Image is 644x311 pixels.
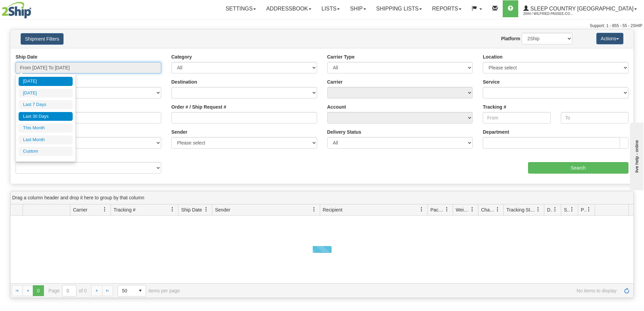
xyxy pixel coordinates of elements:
label: Destination [171,79,197,85]
input: From [483,112,550,124]
a: Sleep Country [GEOGRAPHIC_DATA] 2044 / Wilfried.Passee-Coutrin [518,0,642,17]
a: Packages filter column settings [441,204,453,215]
a: Weight filter column settings [467,204,478,215]
label: Carrier Type [327,53,355,60]
a: Delivery Status filter column settings [549,204,561,215]
span: Weight [456,206,470,213]
label: Ship Date [16,53,38,60]
a: Recipient filter column settings [416,204,427,215]
a: Reports [427,0,467,17]
a: Tracking Status filter column settings [532,204,544,215]
label: Delivery Status [327,129,361,135]
div: Support: 1 - 855 - 55 - 2SHIP [2,23,642,29]
span: No items to display [189,288,617,293]
label: Department [483,129,509,135]
li: Last 30 Days [19,112,73,121]
button: Shipment Filters [21,33,64,45]
label: Sender [171,129,187,135]
span: Tracking Status [506,206,536,213]
span: select [135,285,146,296]
a: Charge filter column settings [492,204,503,215]
span: Page 0 [33,285,44,296]
span: Charge [481,206,495,213]
li: [DATE] [19,77,73,86]
li: Last Month [19,135,73,145]
span: 2044 / Wilfried.Passee-Coutrin [523,10,574,17]
label: Order # / Ship Request # [171,104,226,110]
a: Ship Date filter column settings [200,204,212,215]
span: Sender [215,206,230,213]
label: Service [483,79,500,85]
a: Addressbook [261,0,316,17]
a: Refresh [621,285,632,296]
a: Shipment Issues filter column settings [566,204,578,215]
button: Actions [596,33,623,44]
img: logo2044.jpg [2,2,31,19]
a: Sender filter column settings [308,204,320,215]
span: Sleep Country [GEOGRAPHIC_DATA] [529,6,634,12]
li: [DATE] [19,89,73,98]
span: items per page [118,285,180,296]
div: live help - online [5,6,63,11]
span: Ship Date [181,206,202,213]
span: Tracking # [114,206,136,213]
span: Pickup Status [581,206,587,213]
span: Recipient [323,206,342,213]
span: 50 [122,287,131,294]
a: Ship [345,0,371,17]
a: Shipping lists [371,0,427,17]
label: Platform [501,35,520,42]
span: Carrier [73,206,88,213]
input: To [561,112,628,124]
span: Delivery Status [547,206,553,213]
li: Custom [19,147,73,156]
span: Page of 0 [49,285,87,296]
span: Page sizes drop down [118,285,146,296]
li: Last 7 Days [19,100,73,109]
span: Packages [430,206,445,213]
a: Settings [220,0,261,17]
label: Account [327,104,346,110]
span: Shipment Issues [564,206,570,213]
a: Pickup Status filter column settings [583,204,595,215]
label: Category [171,53,192,60]
div: grid grouping header [10,191,634,204]
a: Carrier filter column settings [99,204,111,215]
li: This Month [19,124,73,133]
label: Tracking # [483,104,506,110]
label: Carrier [327,79,343,85]
label: Location [483,53,502,60]
iframe: chat widget [628,121,643,190]
input: Search [528,162,628,174]
a: Tracking # filter column settings [167,204,178,215]
a: Lists [316,0,345,17]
